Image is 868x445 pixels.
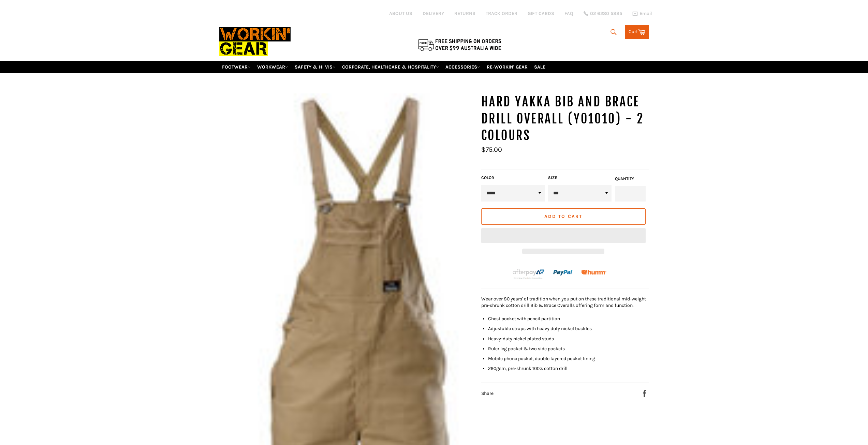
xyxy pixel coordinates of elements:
li: Chest pocket with pencil partition [488,315,649,322]
img: Humm_core_logo_RGB-01_300x60px_small_195d8312-4386-4de7-b182-0ef9b6303a37.png [581,270,606,275]
a: SALE [531,61,548,73]
a: ACCESSORIES [443,61,483,73]
a: ABOUT US [389,10,412,17]
a: WORKWEAR [254,61,291,73]
span: 02 6280 5885 [590,11,622,16]
span: $75.00 [481,146,502,153]
a: TRACK ORDER [486,10,517,17]
a: DELIVERY [423,10,444,17]
h1: HARD YAKKA Bib and Brace Drill Overall (Y01010) - 2 Colours [481,93,649,144]
a: GIFT CARDS [528,10,554,17]
span: Share [481,390,494,396]
li: 290gsm, pre-shrunk 100% cotton drill [488,365,649,372]
label: Size [548,175,612,181]
a: 02 6280 5885 [584,11,622,16]
a: RE-WORKIN' GEAR [484,61,530,73]
span: Email [639,11,652,16]
li: Adjustable straps with heavy duty nickel buckles [488,325,649,332]
a: CORPORATE, HEALTHCARE & HOSPITALITY [339,61,442,73]
span: Wear over 80 years' of tradition when you put on these traditional mid-weight pre-shrunk cotton d... [481,296,646,308]
img: Flat $9.95 shipping Australia wide [417,38,502,52]
a: SAFETY & HI VIS [292,61,338,73]
li: Mobile phone pocket, double layered pocket lining [488,355,649,362]
a: FOOTWEAR [219,61,253,73]
img: paypal.png [553,263,573,283]
span: Add to Cart [544,213,582,219]
button: Add to Cart [481,208,646,225]
a: Cart [625,25,649,39]
label: Quantity [615,176,646,182]
li: Ruler leg pocket & two side pockets [488,345,649,352]
li: Heavy-duty nickel plated studs [488,336,649,342]
a: Email [632,11,652,16]
label: Color [481,175,545,181]
a: FAQ [564,10,573,17]
img: Afterpay-Logo-on-dark-bg_large.png [512,268,545,280]
img: Workin Gear leaders in Workwear, Safety Boots, PPE, Uniforms. Australia's No.1 in Workwear [219,22,291,61]
a: RETURNS [454,10,475,17]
